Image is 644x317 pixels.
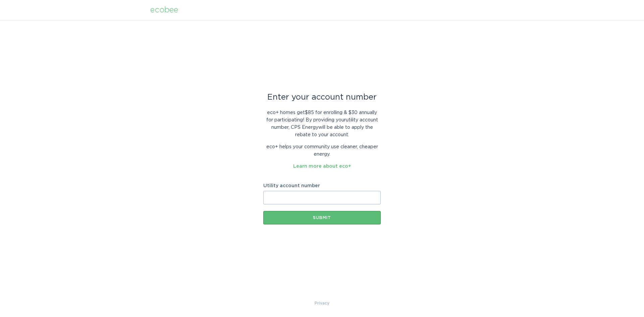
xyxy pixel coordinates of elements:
a: Privacy Policy & Terms of Use [315,300,329,307]
p: eco+ helps your community use cleaner, cheaper energy. [263,143,381,158]
a: Learn more about eco+ [293,164,351,169]
div: Submit [267,216,377,220]
div: Enter your account number [263,94,381,101]
div: ecobee [150,6,178,14]
button: Submit [263,211,381,224]
label: Utility account number [263,183,381,188]
p: eco+ homes get $85 for enrolling & $30 annually for participating ! By providing your utility acc... [263,109,381,139]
